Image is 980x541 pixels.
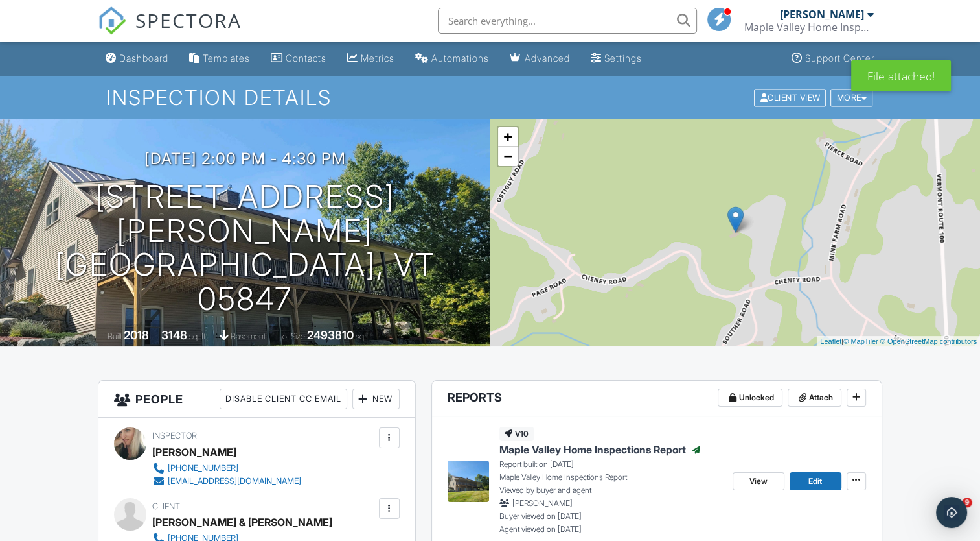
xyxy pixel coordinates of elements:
[286,53,326,64] div: Contacts
[124,328,149,342] div: 2018
[498,127,518,147] a: Zoom in
[98,18,242,45] a: SPECTORA
[161,328,187,342] div: 3148
[119,53,168,64] div: Dashboard
[168,476,301,487] div: [EMAIL_ADDRESS][DOMAIN_NAME]
[431,53,489,64] div: Automations
[144,150,346,167] h3: [DATE] 2:00 pm - 4:30 pm
[220,389,347,409] div: Disable Client CC Email
[525,53,570,64] div: Advanced
[505,47,575,71] a: Advanced
[817,336,980,347] div: |
[152,501,180,511] span: Client
[152,442,236,462] div: [PERSON_NAME]
[342,47,400,71] a: Metrics
[108,331,122,341] span: Built
[100,47,174,71] a: Dashboard
[152,462,301,475] a: [PHONE_NUMBER]
[830,89,872,106] div: More
[152,512,332,532] div: [PERSON_NAME] & [PERSON_NAME]
[266,47,332,71] a: Contacts
[780,8,864,21] div: [PERSON_NAME]
[307,328,354,342] div: 2493810
[98,6,126,35] img: The Best Home Inspection Software - Spectora
[410,47,494,71] a: Automations (Basic)
[152,475,301,488] a: [EMAIL_ADDRESS][DOMAIN_NAME]
[805,53,874,64] div: Support Center
[753,92,829,102] a: Client View
[152,431,197,440] span: Inspector
[843,337,878,345] a: © MapTiler
[754,89,826,106] div: Client View
[184,47,255,71] a: Templates
[744,21,874,34] div: Maple Valley Home Inspections LLC
[820,337,841,345] a: Leaflet
[203,53,250,64] div: Templates
[786,47,880,71] a: Support Center
[880,337,977,345] a: © OpenStreetMap contributors
[278,331,305,341] span: Lot Size
[189,331,207,341] span: sq. ft.
[356,331,372,341] span: sq.ft.
[98,381,415,418] h3: People
[106,86,874,109] h1: Inspection Details
[936,497,967,528] div: Open Intercom Messenger
[851,60,951,91] div: File attached!
[135,6,242,34] span: SPECTORA
[168,463,238,474] div: [PHONE_NUMBER]
[21,180,470,317] h1: [STREET_ADDRESS][PERSON_NAME] [GEOGRAPHIC_DATA], VT 05847
[586,47,647,71] a: Settings
[231,331,266,341] span: basement
[438,8,697,34] input: Search everything...
[361,53,394,64] div: Metrics
[604,53,642,64] div: Settings
[352,389,400,409] div: New
[498,147,518,166] a: Zoom out
[963,497,973,507] span: 9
